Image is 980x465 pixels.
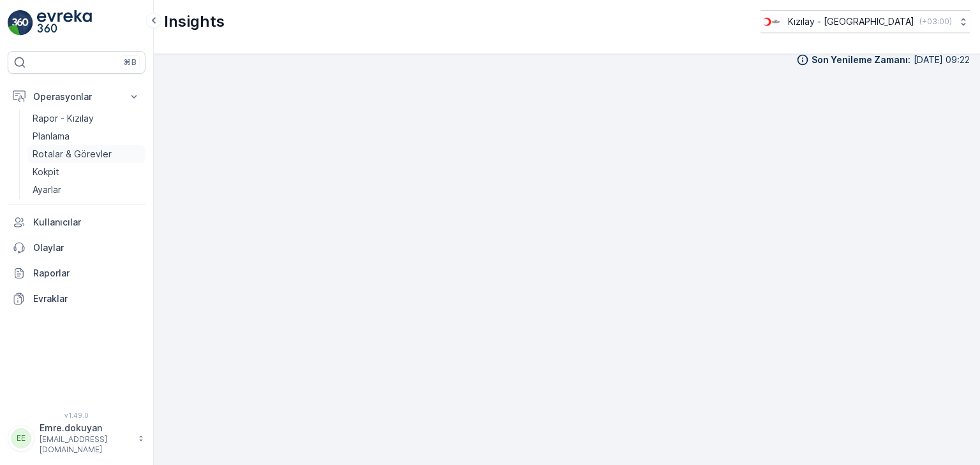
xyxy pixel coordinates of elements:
a: Olaylar [8,235,145,261]
a: Rotalar & Görevler [27,145,145,163]
span: v 1.49.0 [8,411,145,419]
p: Operasyonlar [33,90,120,103]
a: Raporlar [8,261,145,286]
a: Ayarlar [27,181,145,199]
img: logo [8,10,33,36]
a: Kullanıcılar [8,210,145,235]
p: [EMAIL_ADDRESS][DOMAIN_NAME] [40,434,131,455]
div: EE [11,428,31,448]
p: Emre.dokuyan [40,422,131,434]
a: Planlama [27,127,145,145]
a: Kokpit [27,163,145,181]
button: Kızılay - [GEOGRAPHIC_DATA](+03:00) [761,10,970,33]
p: Son Yenileme Zamanı : [812,54,910,66]
p: Olaylar [33,241,140,254]
img: logo_light-DOdMpM7g.png [37,10,92,36]
a: Evraklar [8,286,145,311]
p: Kullanıcılar [33,216,140,229]
p: Insights [164,11,225,32]
p: Planlama [33,130,70,143]
a: Rapor - Kızılay [27,110,145,127]
p: [DATE] 09:22 [914,54,970,66]
button: Operasyonlar [8,84,145,110]
p: Ayarlar [33,183,61,196]
p: ( +03:00 ) [919,17,952,27]
button: EEEmre.dokuyan[EMAIL_ADDRESS][DOMAIN_NAME] [8,422,145,455]
p: Raporlar [33,267,140,280]
p: Rotalar & Görevler [33,148,112,161]
p: Kızılay - [GEOGRAPHIC_DATA] [788,15,914,28]
p: Evraklar [33,292,140,305]
p: Kokpit [33,166,59,178]
p: ⌘B [124,57,137,68]
p: Rapor - Kızılay [33,112,94,125]
img: k%C4%B1z%C4%B1lay_D5CCths_t1JZB0k.png [761,15,783,29]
